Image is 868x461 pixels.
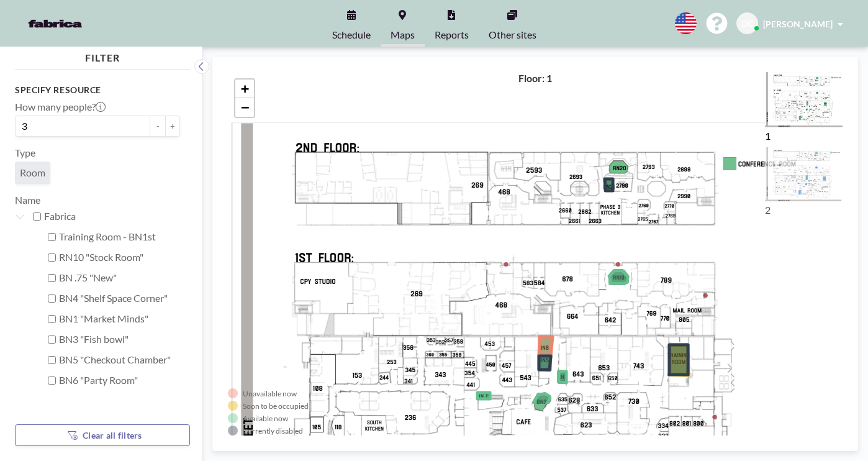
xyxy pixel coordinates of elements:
button: - [150,116,165,137]
a: Zoom out [235,98,254,117]
label: BN6 "Party Room" [59,374,180,386]
img: 2c86c07a57ca4c82313110955e8ec528.png [765,147,843,201]
img: organization-logo [20,11,91,36]
span: Schedule [332,30,371,40]
span: Room [20,167,45,179]
span: − [241,99,249,115]
label: BN3 "Fish bowl" [59,333,180,345]
div: Available now [243,414,288,423]
span: Maps [391,30,415,40]
img: Level_1_%26_2.png [765,72,843,127]
span: Reports [435,30,469,40]
h4: FILTER [15,47,190,64]
span: Other sites [489,30,536,40]
span: Clear all filters [83,430,142,440]
label: BN1 "Market Minds" [59,313,180,325]
label: 1 [765,130,771,142]
label: BN .75 "New" [59,272,180,284]
div: Unavailable now [243,389,297,398]
span: + [241,81,249,96]
div: Soon to be occupied [243,401,309,411]
label: Name [15,194,40,206]
label: Training Room - BN1st [59,230,180,243]
label: BN4 "Shelf Space Corner" [59,292,180,304]
label: BN5 "Checkout Chamber" [59,354,180,366]
a: Zoom in [235,80,254,98]
label: Type [15,147,35,159]
h3: Specify resource [15,84,180,96]
button: + [165,116,180,137]
label: 2 [765,204,771,216]
div: Currently disabled [243,426,303,436]
label: Fabrica [44,210,180,222]
span: DG [741,18,754,29]
label: RN10 "Stock Room" [59,251,180,263]
button: Clear all filters [15,424,190,446]
h4: Floor: 1 [518,72,552,84]
span: [PERSON_NAME] [763,19,833,29]
label: How many people? [15,101,106,113]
